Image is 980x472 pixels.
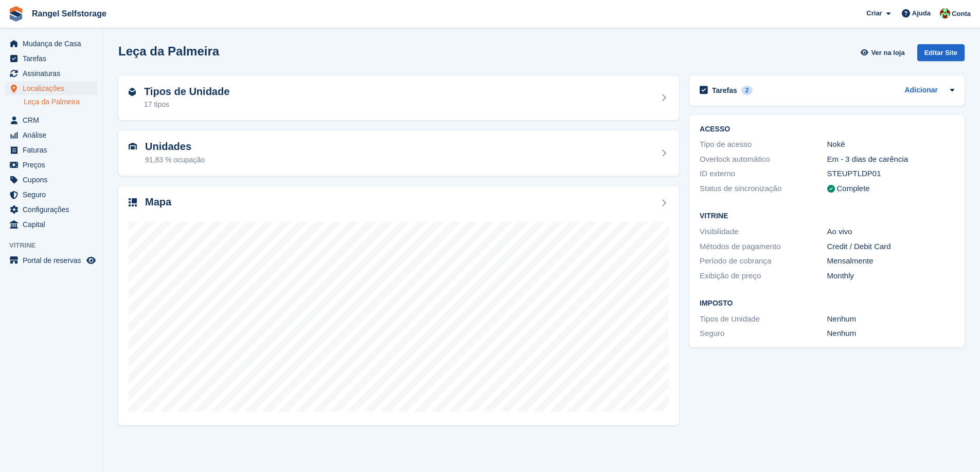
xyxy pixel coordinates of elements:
a: menu [5,128,97,142]
div: ID externo [700,168,827,180]
div: 17 tipos [144,99,229,110]
img: Fernando Ferreira [940,8,950,18]
span: Ver na loja [871,48,905,58]
a: menu [5,143,97,157]
a: Tipos de Unidade 17 tipos [118,75,679,121]
a: menu [5,51,97,66]
div: Mensalmente [827,255,954,267]
h2: Tarefas [712,86,737,95]
span: Preços [23,158,84,172]
span: Configurações [23,202,84,217]
span: Criar [866,8,882,18]
a: Rangel Selfstorage [28,5,111,22]
a: Adicionar [904,85,938,97]
a: menu [5,187,97,202]
div: Seguro [700,328,827,339]
a: Loja de pré-visualização [85,254,97,267]
span: Localizações [23,81,84,96]
h2: Unidades [145,141,205,153]
a: menu [5,113,97,127]
a: menu [5,202,97,217]
a: menu [5,173,97,187]
h2: ACESSO [700,125,954,134]
div: 91,83 % ocupação [145,155,205,165]
h2: Vitrine [700,212,954,220]
span: CRM [23,113,84,127]
div: Monthly [827,270,954,282]
div: Tipos de Unidade [700,313,827,325]
h2: Tipos de Unidade [144,86,229,98]
div: Credit / Debit Card [827,241,954,253]
span: Assinaturas [23,66,84,81]
div: 2 [741,86,753,95]
a: Ver na loja [859,44,908,61]
div: Status de sincronização [700,183,827,195]
a: menu [5,253,97,268]
div: Nenhum [827,328,954,339]
a: Mapa [118,186,679,426]
img: unit-icn-7be61d7bf1b0ce9d3e12c5938cc71ed9869f7b940bace4675aadf7bd6d80202e.svg [129,143,137,150]
div: Métodos de pagamento [700,241,827,253]
div: Complete [837,183,870,195]
div: Nenhum [827,313,954,325]
h2: Leça da Palmeira [118,44,219,58]
span: Portal de reservas [23,253,84,268]
img: stora-icon-8386f47178a22dfd0bd8f6a31ec36ba5ce8667c1dd55bd0f319d3a0aa187defe.svg [8,6,24,22]
h2: Imposto [700,299,954,308]
a: Leça da Palmeira [24,97,97,107]
a: menu [5,217,97,232]
div: Editar Site [917,44,965,61]
div: Ao vivo [827,226,954,238]
div: Overlock automático [700,154,827,165]
h2: Mapa [145,196,171,208]
div: Em - 3 dias de carência [827,154,954,165]
span: Análise [23,128,84,142]
a: Editar Site [917,44,965,65]
span: Conta [952,9,971,19]
span: Tarefas [23,51,84,66]
div: Tipo de acesso [700,139,827,150]
span: Ajuda [912,8,931,18]
a: menu [5,158,97,172]
span: Vitrine [9,240,102,251]
span: Seguro [23,187,84,202]
div: STEUPTLDP01 [827,168,954,180]
div: Visibilidade [700,226,827,238]
a: menu [5,66,97,81]
a: Unidades 91,83 % ocupação [118,130,679,176]
span: Cupons [23,173,84,187]
div: Período de cobrança [700,255,827,267]
span: Capital [23,217,84,232]
span: Mudança de Casa [23,36,84,51]
a: menu [5,81,97,96]
span: Faturas [23,143,84,157]
img: unit-type-icn-2b2737a686de81e16bb02015468b77c625bbabd49415b5ef34ead5e3b44a266d.svg [129,88,136,96]
div: Nokē [827,139,954,150]
img: map-icn-33ee37083ee616e46c38cad1a60f524a97daa1e2b2c8c0bc3eb3415660979fc1.svg [129,198,137,206]
a: menu [5,36,97,51]
div: Exibição de preço [700,270,827,282]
